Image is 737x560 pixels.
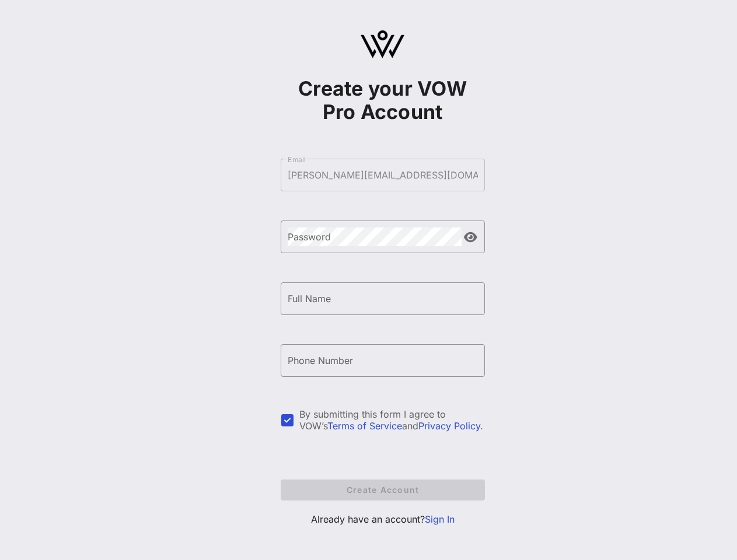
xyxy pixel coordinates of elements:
p: Already have an account? [281,512,485,526]
a: Sign In [425,513,455,525]
div: By submitting this form I agree to VOW’s and . [299,408,485,432]
img: logo.svg [361,30,404,58]
h1: Create your VOW Pro Account [281,77,485,124]
button: append icon [464,232,477,243]
a: Privacy Policy [418,420,480,432]
a: Terms of Service [327,420,402,432]
label: Email [288,155,306,164]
